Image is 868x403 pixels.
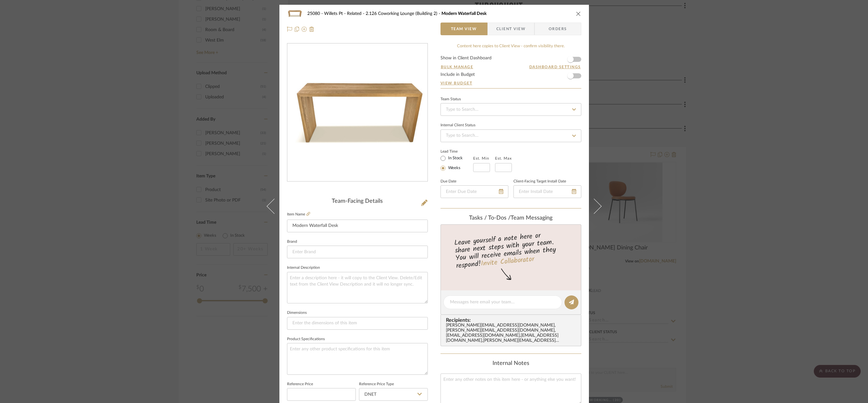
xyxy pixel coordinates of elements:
[287,266,320,269] label: Internal Description
[287,198,428,205] div: Team-Facing Details
[287,7,302,20] img: 4d5db830-8e9c-40d3-8922-65df6d80db26_48x40.jpg
[441,103,581,116] input: Type to Search…
[287,338,325,341] label: Product Specifications
[287,220,428,232] input: Enter Item Name
[447,165,460,171] label: Weeks
[287,246,428,258] input: Enter Brand
[287,317,428,330] input: Enter the dimensions of this item
[441,64,474,70] button: Bulk Manage
[441,129,581,142] input: Type to Search…
[529,64,581,70] button: Dashboard Settings
[441,215,581,222] div: team Messaging
[495,156,512,161] label: Est. Max
[287,240,297,243] label: Brand
[287,212,310,217] label: Item Name
[469,215,511,221] span: Tasks / To-Dos /
[441,124,475,127] div: Internal Client Status
[307,11,366,16] span: 25080 - Willets Pt - Related
[441,43,581,50] div: Content here copies to Client View - confirm visibility there.
[441,81,581,86] a: View Budget
[446,323,578,343] div: [PERSON_NAME][EMAIL_ADDRESS][DOMAIN_NAME] , [PERSON_NAME][EMAIL_ADDRESS][DOMAIN_NAME] , [EMAIL_AD...
[441,185,508,198] input: Enter Due Date
[496,23,525,35] span: Client View
[542,23,574,35] span: Orders
[441,149,473,154] label: Lead Time
[366,11,441,16] span: 2.126 Coworking Lounge (Building 2)
[447,155,463,161] label: In Stock
[473,156,489,161] label: Est. Min
[287,66,427,159] div: 0
[513,185,581,198] input: Enter Install Date
[441,154,473,172] mat-radio-group: Select item type
[441,360,581,367] div: Internal Notes
[480,254,534,270] a: Invite Collaborator
[359,383,394,386] label: Reference Price Type
[309,27,314,32] img: Remove from project
[287,383,313,386] label: Reference Price
[441,11,486,16] span: Modern Waterfall Desk
[513,180,566,183] label: Client-Facing Target Install Date
[441,180,456,183] label: Due Date
[451,23,477,35] span: Team View
[287,66,427,159] img: 4d5db830-8e9c-40d3-8922-65df6d80db26_436x436.jpg
[287,311,307,314] label: Dimensions
[446,317,578,323] span: Recipients:
[441,98,461,101] div: Team Status
[576,11,581,17] button: close
[440,229,582,271] div: Leave yourself a note here or share next steps with your team. You will receive emails when they ...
